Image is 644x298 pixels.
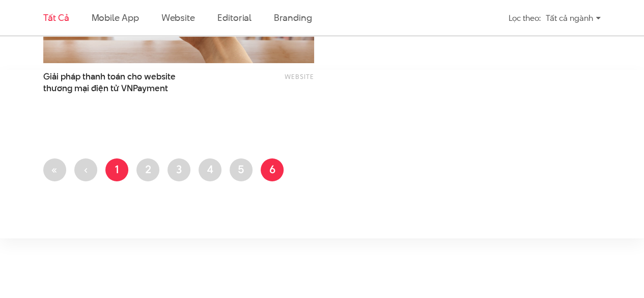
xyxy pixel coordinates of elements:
a: 2 [136,158,159,181]
a: Editorial [217,11,251,24]
span: ‹ [84,161,88,177]
a: 3 [167,158,190,181]
div: Tất cả ngành [546,9,601,27]
a: Giải pháp thanh toán cho websitethương mại điện tử VNPayment [43,71,192,94]
span: « [51,161,58,177]
a: 4 [199,158,221,181]
div: Lọc theo: [509,9,541,27]
a: Tất cả [43,11,69,24]
span: thương mại điện tử VNPayment [43,83,168,94]
a: Website [285,72,314,81]
a: Branding [274,11,312,24]
a: 1 [105,158,128,181]
a: Mobile app [91,11,138,24]
a: 5 [230,158,253,181]
a: Website [161,11,195,24]
span: Giải pháp thanh toán cho website [43,71,192,94]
